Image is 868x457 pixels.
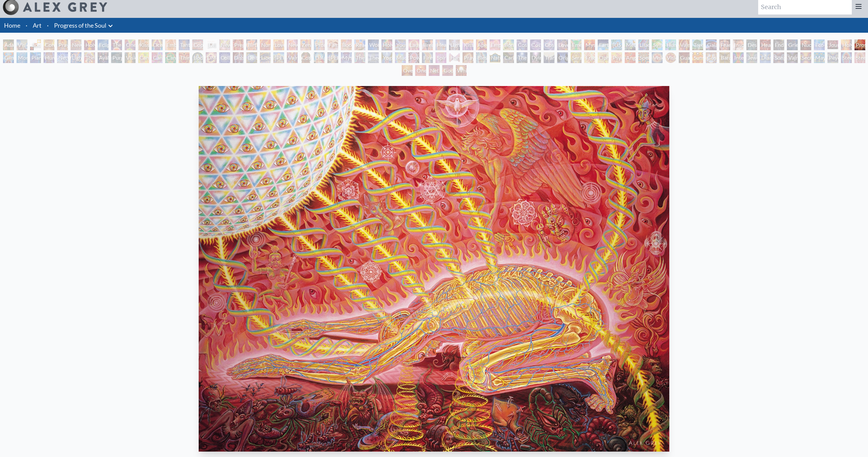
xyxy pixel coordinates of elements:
div: One Taste [125,39,135,50]
div: Vision Tree [125,52,135,63]
div: Diamond Being [760,52,771,63]
div: Body, Mind, Spirit [30,39,41,50]
div: Vision Crystal Tondo [665,52,676,63]
div: Seraphic Transport Docking on the Third Eye [571,52,581,63]
div: Vajra Being [787,52,798,63]
div: Mudra [395,52,406,63]
div: Holy Grail [84,39,95,50]
div: Embracing [165,39,176,50]
div: Love Circuit [273,39,284,50]
div: Bond [503,39,514,50]
div: Tree & Person [692,39,703,50]
div: Mysteriosa 2 [584,39,595,50]
div: Cosmic Creativity [517,39,527,50]
div: Sunyata [692,52,703,63]
div: Laughing Man [408,39,419,50]
div: Earth Energies [598,39,609,50]
div: Endarkenment [773,39,784,50]
div: Lightworker [71,52,81,63]
div: Oversoul [402,65,413,76]
div: Tantra [179,39,190,50]
div: Ocean of Love Bliss [152,39,163,50]
div: Nature of Mind [490,52,500,63]
div: Despair [746,39,757,50]
div: Gaia [706,39,717,50]
div: Holy Fire [841,39,852,50]
div: Peyote Being [827,52,838,63]
div: Song of Vajra Being [773,52,784,63]
div: Godself [442,65,453,76]
div: Holy Family [381,39,392,50]
div: [US_STATE] Song [611,39,622,50]
a: Home [4,22,20,29]
div: Vajra Guru [287,52,298,63]
div: Spirit Animates the Flesh [436,52,446,63]
div: Third Eye Tears of Joy [179,52,190,63]
div: The Shulgins and their Alchemical Angels [84,52,95,63]
div: Headache [760,39,771,50]
div: Young & Old [395,39,406,50]
div: Firewalking [422,52,433,63]
div: Lightweaver [449,39,460,50]
div: Networks [57,52,68,63]
div: Guardian of Infinite Vision [679,52,690,63]
div: Jewel Being [746,52,757,63]
div: Empowerment [490,39,500,50]
div: Mayan Being [814,52,825,63]
div: Journey of the Wounded Healer [827,39,838,50]
div: Glimpsing the Empyrean [3,52,14,63]
div: One [415,65,426,76]
div: White Light [456,65,467,76]
div: Cannabacchus [165,52,176,63]
div: Vision Crystal [652,52,663,63]
div: Net of Being [429,65,440,76]
div: Eco-Atlas [814,39,825,50]
div: Monochord [17,52,27,63]
div: Yogi & the Möbius Sphere [381,52,392,63]
div: Zena Lotus [300,39,311,50]
div: Breathing [422,39,433,50]
div: Cannabis Sutra [152,52,163,63]
div: Reading [354,39,365,50]
div: Nursing [260,39,271,50]
div: Contemplation [44,39,54,50]
div: New Man New Woman [71,39,81,50]
div: Collective Vision [219,52,230,63]
div: Insomnia [733,39,744,50]
div: Planetary Prayers [30,52,41,63]
div: Emerald Grail [571,39,581,50]
div: Copulating [192,39,203,50]
div: Interbeing [733,52,744,63]
img: Prostration-1993-Alex-Grey-watermarked.jpg [199,86,669,452]
div: New Family [287,39,298,50]
div: Steeplehead 1 [841,52,852,63]
div: Transfiguration [544,52,554,63]
div: Nuclear Crucifixion [800,39,811,50]
div: Steeplehead 2 [854,52,865,63]
div: Praying Hands [463,52,473,63]
div: Cosmic [DEMOGRAPHIC_DATA] [300,52,311,63]
div: Secret Writing Being [800,52,811,63]
div: Cosmic Artist [530,39,541,50]
div: Wonder [368,39,379,50]
div: Boo-boo [341,39,352,50]
div: Humming Bird [665,39,676,50]
div: Promise [314,39,325,50]
div: Caring [503,52,514,63]
div: Mystic Eye [341,52,352,63]
div: Ayahuasca Visitation [98,52,108,63]
div: Symbiosis: Gall Wasp & Oak Tree [652,39,663,50]
div: Purging [111,52,122,63]
li: · [44,18,51,33]
div: Angel Skin [625,52,636,63]
div: Deities & Demons Drinking from the Milky Pool [246,52,257,63]
div: Dalai Lama [314,52,325,63]
div: Vajra Horse [679,39,690,50]
div: Prostration [854,39,865,50]
div: Bardo Being [719,52,730,63]
div: Dissectional Art for Tool's Lateralus CD [233,52,244,63]
div: [PERSON_NAME] [273,52,284,63]
div: Pregnancy [233,39,244,50]
div: Cosmic Elf [706,52,717,63]
div: Power to the Peaceful [408,52,419,63]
